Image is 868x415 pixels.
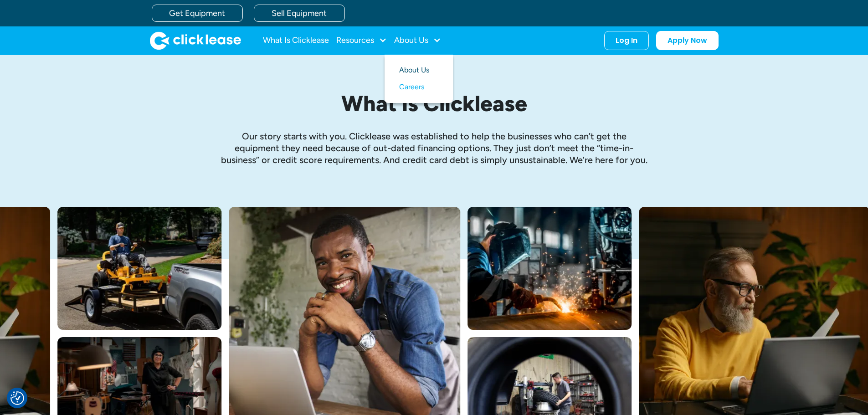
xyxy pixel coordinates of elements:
div: Resources [336,31,387,50]
img: Man with hat and blue shirt driving a yellow lawn mower onto a trailer [57,207,221,330]
a: About Us [399,62,438,79]
nav: About Us [385,55,453,103]
img: Revisit consent button [10,391,24,405]
button: Consent Preferences [10,391,24,405]
a: home [150,31,241,50]
a: What Is Clicklease [263,31,329,50]
img: A welder in a large mask working on a large pipe [467,207,632,330]
div: Log In [616,36,637,45]
a: Apply Now [656,31,719,50]
h1: What is Clicklease [220,92,648,116]
a: Careers [399,79,438,96]
a: Get Equipment [152,5,243,22]
div: About Us [394,31,441,50]
img: Clicklease logo [150,31,241,50]
a: Sell Equipment [254,5,345,22]
p: Our story starts with you. Clicklease was established to help the businesses who can’t get the eq... [220,130,648,166]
